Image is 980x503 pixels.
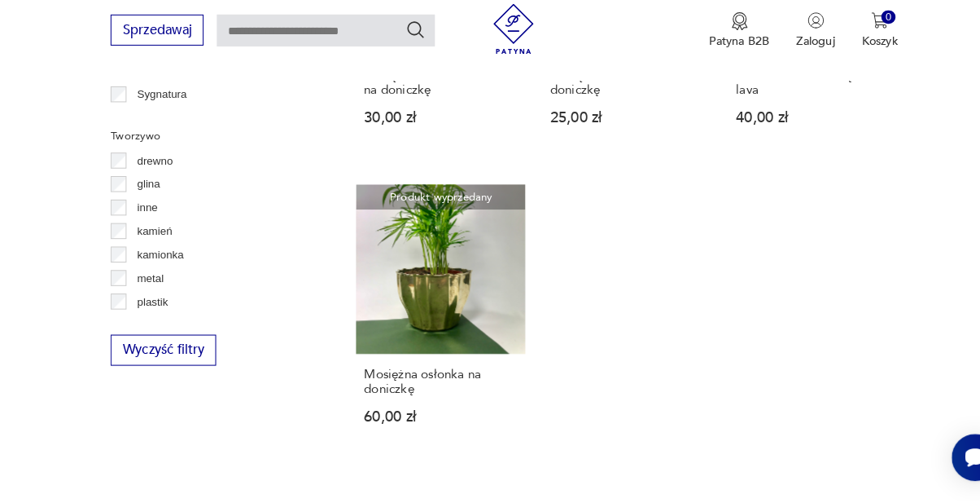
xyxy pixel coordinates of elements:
button: 0Koszyk [838,28,873,64]
p: kamień [133,232,168,250]
p: 30,00 zł [353,124,503,138]
h3: Wisząca osłonka na doniczkę [534,83,684,111]
button: Zaloguj [774,28,812,64]
div: 0 [856,26,870,40]
img: Ikona koszyka [847,28,863,44]
a: Ikona medaluPatyna B2B [689,28,748,64]
p: glina [133,187,155,205]
p: 40,00 zł [715,124,865,138]
p: inne [133,210,154,227]
p: porcelana [133,324,180,342]
button: Sprzedawaj [107,30,198,60]
p: Sygnatura [133,99,182,117]
img: Ikona medalu [711,28,727,46]
button: Patyna B2B [689,28,748,64]
p: plastik [133,301,164,319]
h3: Mosiężna osłonka na doniczkę [353,373,503,401]
p: 25,00 zł [534,124,684,138]
p: kamionka [133,255,179,273]
h3: Wisząca miedziana osłonka na doniczkę [353,83,503,111]
p: Zaloguj [774,48,812,64]
img: Ikonka użytkownika [785,28,801,44]
p: Tworzywo [107,139,307,157]
button: Wyczyść filtry [107,342,210,372]
h3: Osłonka na doniczkę fat lava [715,83,865,111]
p: 60,00 zł [353,414,503,428]
iframe: Smartsupp widget button [925,438,970,483]
a: Sprzedawaj [107,41,198,52]
button: Szukaj [394,35,413,55]
img: Patyna - sklep z meblami i dekoracjami vintage [475,20,523,68]
a: Produkt wyprzedanyMosiężna osłonka na doniczkęMosiężna osłonka na doniczkę60,00 zł [346,196,510,460]
p: metal [133,278,160,296]
p: Koszyk [838,48,873,64]
p: drewno [133,164,168,182]
p: Patyna B2B [689,48,748,64]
